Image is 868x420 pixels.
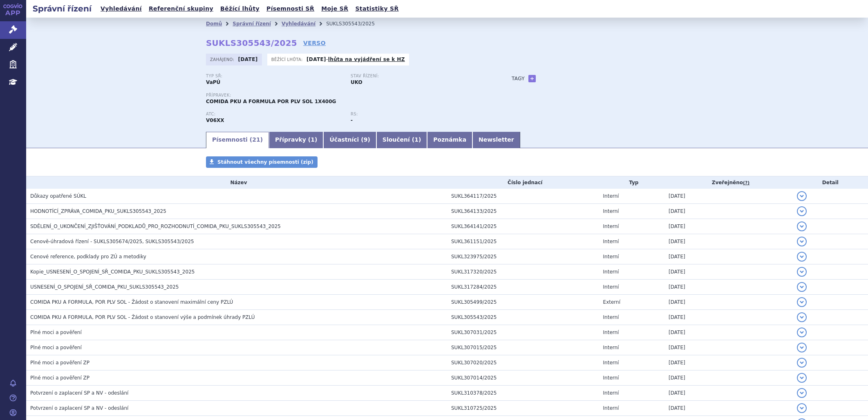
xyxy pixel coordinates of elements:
span: Plné moci a pověření ZP [30,360,89,366]
span: Potvrzení o zaplacení SP a NV - odeslání [30,390,128,396]
span: Běžící lhůta: [271,56,304,63]
li: SUKLS305543/2025 [326,18,385,30]
button: detail [797,221,807,231]
td: [DATE] [664,310,793,325]
button: detail [797,343,807,352]
span: COMIDA PKU A FORMULA POR PLV SOL 1X400G [206,99,336,104]
td: [DATE] [664,340,793,355]
button: detail [797,373,807,383]
td: [DATE] [664,219,793,234]
span: COMIDA PKU A FORMULA, POR PLV SOL - Žádost o stanovení maximální ceny PZLÚ [30,299,233,305]
span: Interní [603,254,619,260]
span: Interní [603,239,619,244]
td: [DATE] [664,249,793,264]
a: Statistiky SŘ [353,3,401,14]
a: Účastníci (9) [323,132,376,148]
td: [DATE] [664,264,793,280]
td: SUKL307020/2025 [447,355,599,370]
th: Číslo jednací [447,176,599,189]
span: Cenově-úhradová řízení - SUKLS305674/2025, SUKLS305543/2025 [30,239,194,244]
span: Externí [603,299,620,305]
td: [DATE] [664,204,793,219]
a: Stáhnout všechny písemnosti (zip) [206,156,318,168]
span: 9 [364,136,368,143]
td: SUKL361151/2025 [447,234,599,249]
a: VERSO [303,39,326,47]
span: HODNOTÍCÍ_ZPRÁVA_COMIDA_PKU_SUKLS305543_2025 [30,208,166,214]
button: detail [797,267,807,277]
button: detail [797,388,807,398]
td: SUKL364141/2025 [447,219,599,234]
span: Interní [603,269,619,275]
span: Interní [603,224,619,229]
td: SUKL364117/2025 [447,189,599,204]
button: detail [797,358,807,368]
th: Název [26,176,447,189]
button: detail [797,206,807,216]
button: detail [797,252,807,262]
td: [DATE] [664,370,793,386]
h3: Tagy [512,74,525,84]
strong: [DATE] [238,56,258,62]
th: Zveřejněno [664,176,793,189]
span: Cenové reference, podklady pro ZÚ a metodiky [30,254,146,260]
button: detail [797,191,807,201]
button: detail [797,403,807,413]
td: SUKL307031/2025 [447,325,599,340]
td: SUKL305543/2025 [447,310,599,325]
span: Interní [603,193,619,199]
span: Kopie_USNESENÍ_O_SPOJENÍ_SŘ_COMIDA_PKU_SUKLS305543_2025 [30,269,195,275]
button: detail [797,312,807,322]
span: SDĚLENÍ_O_UKONČENÍ_ZJIŠŤOVÁNÍ_PODKLADŮ_PRO_ROZHODNUTÍ_COMIDA_PKU_SUKLS305543_2025 [30,224,281,229]
strong: - [351,117,353,123]
span: Interní [603,375,619,381]
td: SUKL323975/2025 [447,249,599,264]
span: Interní [603,390,619,396]
td: [DATE] [664,189,793,204]
span: Interní [603,284,619,290]
button: detail [797,282,807,292]
td: [DATE] [664,280,793,295]
span: Interní [603,360,619,366]
span: Plné moci a pověření [30,345,82,350]
span: Interní [603,330,619,335]
a: Domů [206,21,222,27]
span: Důkazy opatřené SÚKL [30,193,86,199]
strong: VaPÚ [206,79,220,85]
span: Stáhnout všechny písemnosti (zip) [217,159,313,165]
p: Přípravek: [206,93,495,98]
a: Písemnosti SŘ [264,3,317,14]
td: [DATE] [664,401,793,416]
span: Interní [603,314,619,320]
span: 1 [414,136,418,143]
td: SUKL305499/2025 [447,295,599,310]
a: Sloučení (1) [376,132,427,148]
span: 1 [311,136,315,143]
a: Poznámka [427,132,472,148]
td: SUKL364133/2025 [447,204,599,219]
strong: [DATE] [306,56,326,62]
a: Moje SŘ [319,3,351,14]
span: Potvrzení o zaplacení SP a NV - odeslání [30,405,128,411]
td: SUKL307014/2025 [447,370,599,386]
span: Zahájeno: [210,56,236,63]
p: RS: [351,112,487,117]
td: SUKL307015/2025 [447,340,599,355]
p: Typ SŘ: [206,74,342,79]
td: [DATE] [664,355,793,370]
th: Typ [599,176,665,189]
strong: UKO [351,79,362,85]
a: Newsletter [472,132,520,148]
p: ATC: [206,112,342,117]
a: Běžící lhůty [218,3,262,14]
span: Interní [603,345,619,350]
p: - [306,56,405,63]
td: SUKL317284/2025 [447,280,599,295]
span: Plné moci a pověření ZP [30,375,89,381]
button: detail [797,237,807,246]
strong: SUKLS305543/2025 [206,38,297,48]
strong: POTRAVINY PRO ZVLÁŠTNÍ LÉKAŘSKÉ ÚČELY (PZLÚ) (ČESKÁ ATC SKUPINA) [206,117,224,123]
span: Plné moci a pověření [30,330,82,335]
button: detail [797,297,807,307]
span: COMIDA PKU A FORMULA, POR PLV SOL - Žádost o stanovení výše a podmínek úhrady PZLÚ [30,314,255,320]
